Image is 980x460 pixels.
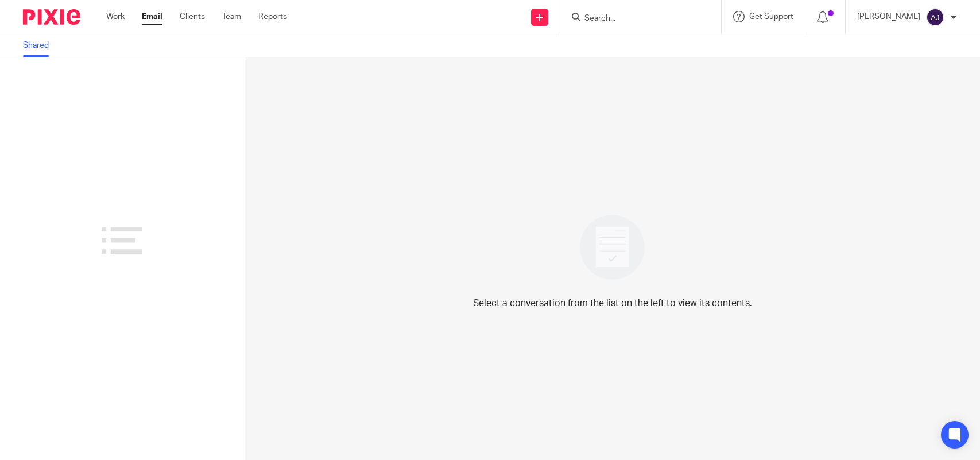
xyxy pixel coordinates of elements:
a: Email [142,11,162,22]
a: Team [222,11,241,22]
a: Shared [23,34,57,57]
a: Clients [180,11,205,22]
span: Get Support [749,13,793,21]
a: Work [106,11,125,22]
img: svg%3E [926,8,944,26]
p: Select a conversation from the list on the left to view its contents. [473,296,752,310]
a: Reports [258,11,287,22]
img: Pixie [23,9,80,25]
input: Search [583,14,687,24]
p: [PERSON_NAME] [857,11,920,22]
img: image [572,207,652,287]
